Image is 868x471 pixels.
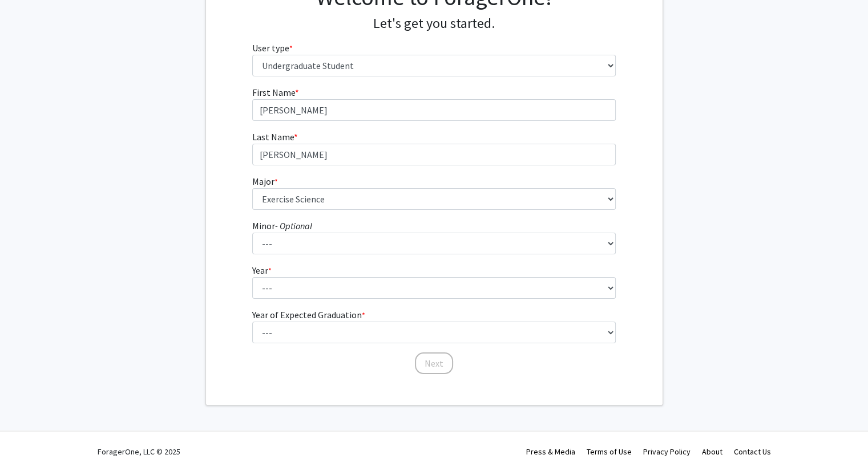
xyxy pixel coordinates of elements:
label: Year [252,263,272,277]
span: Last Name [252,131,294,143]
label: User type [252,41,293,55]
h4: Let's get you started. [252,15,616,32]
label: Major [252,174,278,188]
button: Next [415,352,453,374]
a: Press & Media [526,446,575,457]
a: Contact Us [734,446,771,457]
iframe: Chat [9,420,49,462]
label: Minor [252,219,312,233]
i: - Optional [275,220,312,232]
span: First Name [252,87,295,98]
a: About [702,446,722,457]
a: Terms of Use [587,446,632,457]
label: Year of Expected Graduation [252,308,365,322]
a: Privacy Policy [643,446,691,457]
